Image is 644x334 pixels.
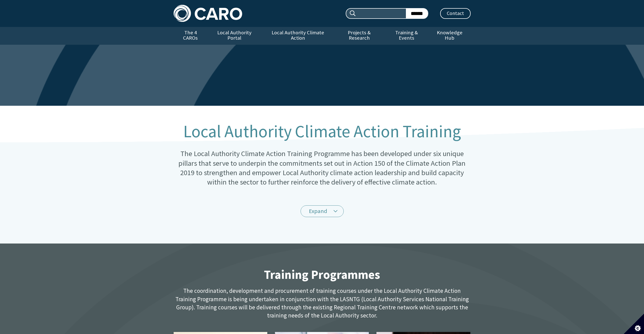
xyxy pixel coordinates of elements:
p: The coordination, development and procurement of training courses under the Local Authority Clima... [174,287,471,320]
h2: Training Programmes [174,268,471,281]
a: Contact [440,8,471,19]
p: The Local Authority Climate Action Training Programme has been developed under six unique pillars... [174,149,471,187]
img: Caro logo [174,5,242,22]
button: Set cookie preferences [624,314,644,334]
a: Local Authority Portal [207,27,262,45]
a: The 4 CAROs [174,27,207,45]
a: Knowledge Hub [429,27,470,45]
a: Expand [301,205,344,217]
a: Training & Events [384,27,429,45]
h1: Local Authority Climate Action Training [174,122,471,141]
a: Projects & Research [334,27,384,45]
a: Local Authority Climate Action [262,27,334,45]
